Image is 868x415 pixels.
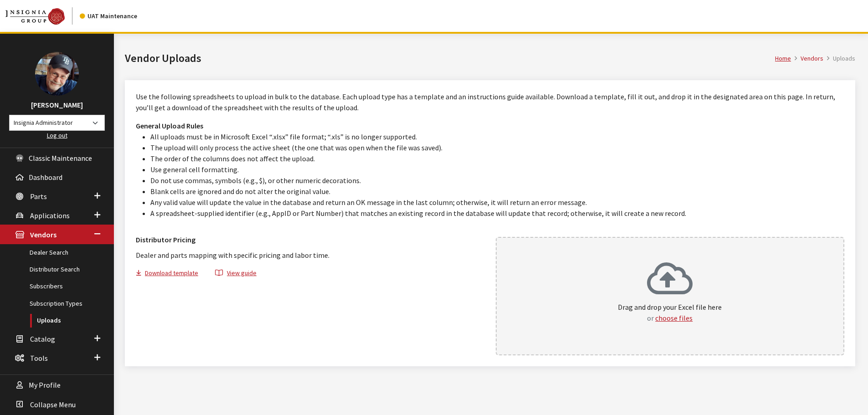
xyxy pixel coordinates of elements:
li: Uploads [823,54,855,63]
img: Catalog Maintenance [5,8,65,25]
span: Tools [30,354,48,363]
span: Catalog [30,334,55,343]
span: Vendors [30,231,56,240]
span: Applications [30,211,70,220]
li: All uploads must be in Microsoft Excel “.xlsx” file format; “.xls” is no longer supported. [150,131,844,142]
li: The order of the columns does not affect the upload. [150,153,844,164]
a: Home [775,54,791,62]
a: Log out [47,131,67,139]
h3: [PERSON_NAME] [9,99,105,110]
li: A spreadsheet-supplied identifier (e.g., AppID or Part Number) that matches an existing record in... [150,208,844,219]
span: Parts [30,192,47,201]
span: or [647,313,654,323]
img: Ray Goodwin [35,52,79,96]
span: Classic Maintenance [29,154,92,163]
h3: General Upload Rules [136,120,844,131]
li: Blank cells are ignored and do not alter the original value. [150,186,844,197]
button: Download template [136,268,206,281]
li: Vendors [791,54,823,63]
p: Use the following spreadsheets to upload in bulk to the database. Each upload type has a template... [136,91,844,113]
li: Any valid value will update the value in the database and return an OK message in the last column... [150,197,844,208]
h1: Vendor Uploads [125,50,775,67]
li: Do not use commas, symbols (e.g., $), or other numeric decorations. [150,175,844,186]
span: My Profile [29,381,61,390]
h3: Distributor Pricing [136,234,485,245]
p: Dealer and parts mapping with specific pricing and labor time. [136,250,485,261]
li: The upload will only process the active sheet (the one that was open when the file was saved). [150,142,844,153]
span: Dashboard [29,173,62,182]
button: choose files [655,313,693,323]
p: Drag and drop your Excel file here [618,302,722,323]
a: Insignia Group logo [5,7,80,25]
button: View guide [207,268,264,281]
li: Use general cell formatting. [150,164,844,175]
div: UAT Maintenance [80,11,137,21]
span: Collapse Menu [30,400,76,409]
